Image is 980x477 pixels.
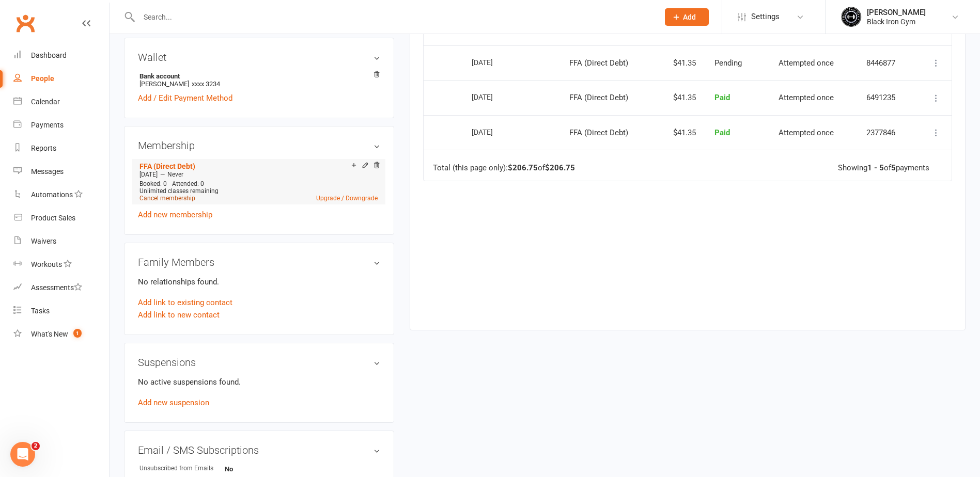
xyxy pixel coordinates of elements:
button: Add [665,8,709,26]
span: FFA (Direct Debt) [569,93,628,102]
iframe: Intercom live chat [10,442,35,467]
td: 6491235 [857,80,914,115]
div: Showing of payments [838,164,929,172]
span: Pending [714,58,742,68]
a: Add link to new contact [138,309,220,321]
div: [PERSON_NAME] [867,8,926,17]
span: xxxx 3234 [192,80,220,88]
div: Total (this page only): of [433,164,575,172]
td: 8446877 [857,45,914,81]
a: Add / Edit Payment Method [138,92,232,104]
span: FFA (Direct Debt) [569,58,628,68]
div: Black Iron Gym [867,17,926,26]
div: Unsubscribed from Emails [139,464,225,473]
img: thumb_image1623296242.png [841,7,862,27]
div: Dashboard [31,51,67,59]
a: Product Sales [13,206,109,230]
a: What's New1 [13,323,109,346]
strong: No [225,465,284,473]
td: $41.35 [652,80,705,115]
span: Attempted once [779,58,834,68]
a: Add new suspension [138,398,209,407]
span: Attempted once [779,128,834,137]
span: 2 [32,442,40,450]
strong: 1 - 5 [867,163,884,172]
span: Attempted once [779,93,834,102]
a: People [13,67,109,90]
a: Add new membership [138,210,212,219]
a: Waivers [13,230,109,253]
div: Workouts [31,260,62,268]
td: $41.35 [652,45,705,81]
a: Messages [13,160,109,183]
a: Clubworx [12,10,38,36]
strong: Bank account [139,72,375,80]
div: — [137,170,380,179]
div: People [31,74,54,83]
a: Calendar [13,90,109,114]
a: Workouts [13,253,109,276]
div: Reports [31,144,56,152]
a: Cancel membership [139,195,195,202]
div: Assessments [31,283,82,292]
h3: Suspensions [138,357,380,368]
input: Search... [136,10,651,24]
td: 2377846 [857,115,914,150]
a: FFA (Direct Debt) [139,162,195,170]
div: What's New [31,330,68,338]
li: [PERSON_NAME] [138,71,380,89]
span: Booked: 0 [139,180,167,187]
h3: Membership [138,140,380,151]
div: [DATE] [472,54,519,70]
div: Calendar [31,98,60,106]
div: Product Sales [31,214,75,222]
h3: Wallet [138,52,380,63]
div: Automations [31,190,73,199]
div: [DATE] [472,124,519,140]
span: Paid [714,93,730,102]
div: [DATE] [472,89,519,105]
span: Never [167,171,183,178]
a: Reports [13,137,109,160]
span: 1 [73,329,82,338]
a: Automations [13,183,109,206]
span: Paid [714,128,730,137]
p: No relationships found. [138,276,380,288]
p: No active suspensions found. [138,376,380,388]
span: Attended: 0 [172,180,204,187]
span: [DATE] [139,171,158,178]
span: Add [683,13,696,21]
a: Assessments [13,276,109,299]
a: Upgrade / Downgrade [316,195,378,202]
a: Add link to existing contact [138,296,232,309]
div: Messages [31,167,64,176]
span: FFA (Direct Debt) [569,128,628,137]
span: Unlimited classes remaining [139,187,219,195]
a: Dashboard [13,44,109,67]
span: Settings [751,5,780,28]
div: Tasks [31,307,50,315]
strong: $206.75 [508,163,538,172]
a: Payments [13,114,109,137]
div: Payments [31,121,64,129]
a: Tasks [13,299,109,323]
td: $41.35 [652,115,705,150]
div: Waivers [31,237,56,245]
strong: $206.75 [545,163,575,172]
h3: Family Members [138,257,380,268]
h3: Email / SMS Subscriptions [138,444,380,456]
strong: 5 [891,163,896,172]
